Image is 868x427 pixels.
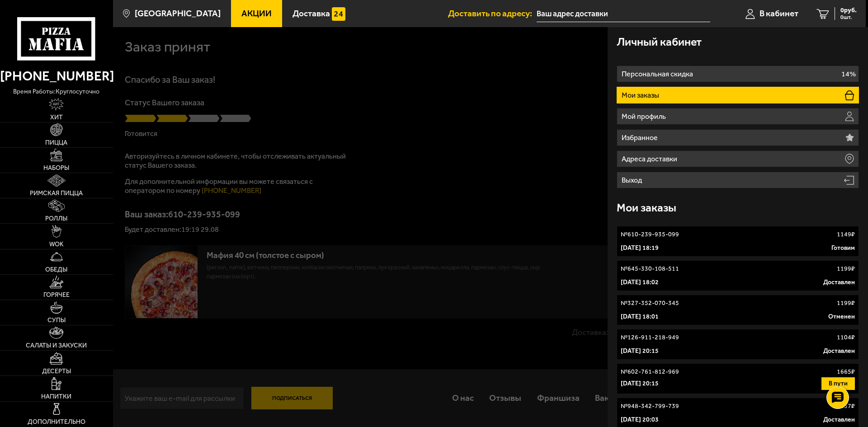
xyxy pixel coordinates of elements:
span: Хит [50,114,63,121]
p: Выход [622,177,644,184]
a: №126-911-218-9491104₽[DATE] 20:15Доставлен [617,329,859,360]
p: [DATE] 20:03 [621,415,659,424]
span: Салаты и закуски [26,343,87,349]
span: Горячее [43,292,70,298]
span: Напитки [41,394,71,400]
span: Акции [241,9,272,18]
p: 14% [841,70,856,78]
p: № 948-342-799-739 [621,402,679,411]
p: № 602-761-812-969 [621,367,679,376]
p: 1199 ₽ [837,299,855,308]
p: 1149 ₽ [837,230,855,239]
p: Отменен [828,312,855,321]
p: 1199 ₽ [837,264,855,273]
span: Санкт-Петербург, Колпино, Заводской проспект, 4 [537,5,710,22]
p: Избранное [622,134,660,141]
span: WOK [49,241,64,248]
p: [DATE] 20:15 [621,347,659,356]
h3: Мои заказы [617,202,676,213]
span: Обеды [45,267,67,273]
span: Десерты [42,368,71,375]
span: Доставить по адресу: [448,9,537,18]
a: №645-330-108-5111199₽[DATE] 18:02Доставлен [617,260,859,291]
span: [GEOGRAPHIC_DATA] [135,9,221,18]
span: Роллы [45,216,67,222]
span: В кабинет [759,9,798,18]
span: Дополнительно [28,419,85,425]
p: Доставлен [823,347,855,356]
h3: Личный кабинет [617,36,702,47]
a: №327-352-070-3451199₽[DATE] 18:01Отменен [617,295,859,325]
p: 1104 ₽ [837,333,855,342]
button: В пути [821,377,855,390]
p: 1665 ₽ [837,367,855,376]
p: № 610-239-935-099 [621,230,679,239]
span: Римская пицца [30,190,83,197]
span: Доставка [292,9,330,18]
img: 15daf4d41897b9f0e9f617042186c801.svg [332,7,345,21]
a: №610-239-935-0991149₽[DATE] 18:19Готовим [617,226,859,257]
p: № 126-911-218-949 [621,333,679,342]
p: [DATE] 18:19 [621,244,659,253]
p: № 645-330-108-511 [621,264,679,273]
p: Мои заказы [622,92,661,99]
p: Персональная скидка [622,70,695,78]
input: Ваш адрес доставки [537,5,710,22]
p: № 327-352-070-345 [621,299,679,308]
p: Доставлен [823,278,855,287]
p: [DATE] 18:02 [621,278,659,287]
p: [DATE] 18:01 [621,312,659,321]
p: Доставлен [823,415,855,424]
span: Супы [47,317,66,324]
p: [DATE] 20:15 [621,379,659,388]
span: Пицца [45,140,67,146]
p: Адреса доставки [622,155,679,163]
span: 0 руб. [840,7,857,14]
p: Готовим [831,244,855,253]
p: Мой профиль [622,113,668,120]
span: 0 шт. [840,14,857,20]
span: Наборы [43,165,69,171]
a: №602-761-812-9691665₽[DATE] 20:15В пути [617,363,859,394]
